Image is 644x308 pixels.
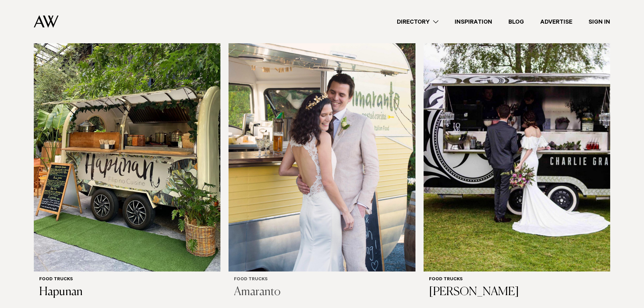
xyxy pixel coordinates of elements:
[234,277,410,283] h6: Food Trucks
[34,21,220,271] img: Auckland Weddings Food Trucks | Hapunan
[580,17,618,26] a: Sign In
[429,277,605,283] h6: Food Trucks
[34,21,220,305] a: Auckland Weddings Food Trucks | Hapunan Food Trucks Hapunan
[234,285,410,299] h3: Amaranto
[429,285,605,299] h3: [PERSON_NAME]
[424,21,610,271] img: Auckland Weddings Food Trucks | Charlie Grace
[424,21,610,305] a: Auckland Weddings Food Trucks | Charlie Grace Food Trucks [PERSON_NAME]
[229,21,415,305] a: Auckland Weddings Food Trucks | Amaranto Food Trucks Amaranto
[500,17,532,26] a: Blog
[389,17,447,26] a: Directory
[34,15,58,28] img: Auckland Weddings Logo
[39,277,215,283] h6: Food Trucks
[39,285,215,299] h3: Hapunan
[447,17,500,26] a: Inspiration
[229,21,415,271] img: Auckland Weddings Food Trucks | Amaranto
[532,17,580,26] a: Advertise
